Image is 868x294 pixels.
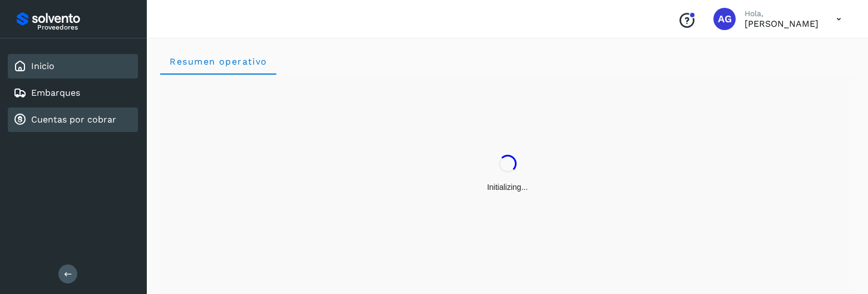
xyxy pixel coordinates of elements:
[745,9,819,18] p: Hola,
[37,23,133,31] p: Proveedores
[31,114,116,125] a: Cuentas por cobrar
[8,81,138,105] div: Embarques
[169,56,267,67] span: Resumen operativo
[31,87,80,98] a: Embarques
[8,107,138,132] div: Cuentas por cobrar
[745,18,819,29] p: ALVARO GUZMAN GUZMAN
[31,61,54,71] a: Inicio
[8,54,138,79] div: Inicio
